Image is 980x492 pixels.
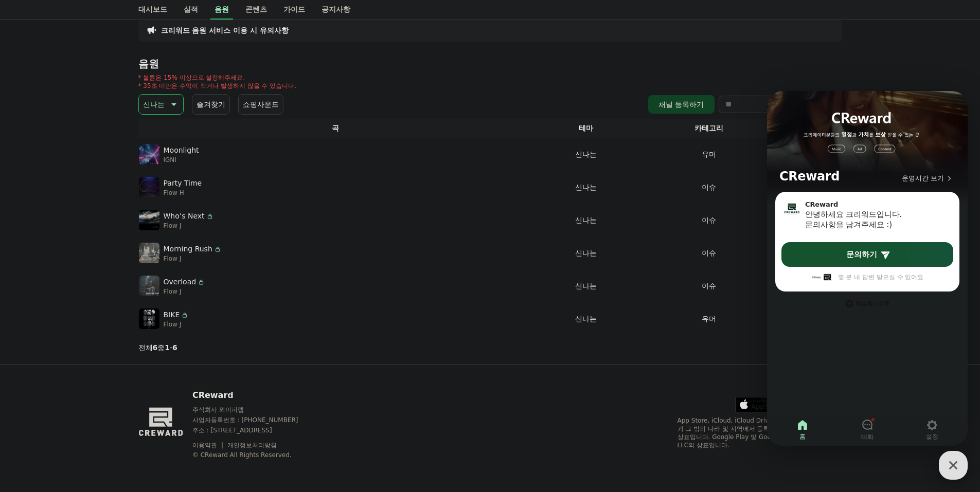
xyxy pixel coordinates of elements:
button: 신나는 [138,94,184,115]
p: Flow J [164,320,189,329]
p: 전체 중 - [138,342,177,353]
img: music [139,144,159,165]
img: music [139,276,159,296]
p: © CReward All Rights Reserved. [192,451,318,459]
iframe: Channel chat [767,91,968,446]
button: 즐겨찾기 [192,94,230,115]
td: 유머 [639,302,779,335]
img: music [139,177,159,197]
p: Party Time [164,178,202,189]
td: 신나는 [532,269,639,302]
img: music [139,210,159,230]
p: * 볼륨은 15% 이상으로 설정해주세요. [138,74,297,82]
p: Who’s Next [164,211,205,222]
p: BIKE [164,309,180,320]
button: 채널 등록하기 [648,95,714,114]
p: 신나는 [143,97,165,112]
p: Morning Rush [164,244,212,254]
td: 유머 [639,138,779,171]
p: Flow J [164,287,206,296]
a: 이용약관 [192,442,225,449]
strong: 6 [172,343,177,352]
p: CReward [192,389,318,402]
td: 이슈 [639,236,779,269]
p: 주소 : [STREET_ADDRESS] [192,426,318,434]
a: 크리워드 음원 서비스 이용 시 유의사항 [161,25,289,35]
p: Flow J [164,222,214,230]
td: 이슈 [639,171,779,204]
th: 곡 [138,119,533,138]
td: 신나는 [532,138,639,171]
img: music [139,308,159,329]
p: 주식회사 와이피랩 [192,406,318,414]
td: 이슈 [639,269,779,302]
a: 개인정보처리방침 [227,442,277,449]
strong: 6 [153,343,158,352]
td: 신나는 [532,171,639,204]
th: 카테고리 [639,119,779,138]
p: Flow J [164,254,222,263]
p: * 35초 미만은 수익이 적거나 발생하지 않을 수 있습니다. [138,82,297,90]
th: 테마 [532,119,639,138]
p: Flow H [164,189,202,197]
h4: 음원 [138,58,842,69]
td: 이슈 [639,204,779,236]
td: 신나는 [532,204,639,236]
td: 신나는 [532,302,639,335]
img: music [139,243,159,263]
strong: 1 [165,343,170,352]
button: 쇼핑사운드 [238,94,283,115]
p: Overload [164,277,197,287]
td: 신나는 [532,236,639,269]
p: App Store, iCloud, iCloud Drive 및 iTunes Store는 미국과 그 밖의 나라 및 지역에서 등록된 Apple Inc.의 서비스 상표입니다. Goo... [678,416,842,449]
p: IGNI [164,156,199,164]
p: 사업자등록번호 : [PHONE_NUMBER] [192,416,318,424]
p: Moonlight [164,145,199,156]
